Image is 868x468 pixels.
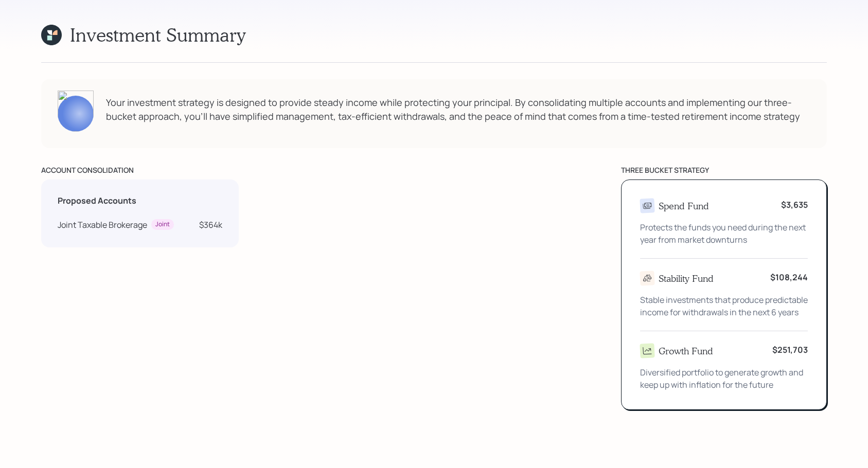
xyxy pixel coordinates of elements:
[640,294,808,318] div: Stable investments that produce predictable income for withdrawals in the next 6 years
[772,344,808,355] b: $251,703
[781,199,808,210] b: $3,635
[770,272,808,283] b: $108,244
[199,219,222,231] div: $364k
[640,221,808,246] div: Protects the funds you need during the next year from market downturns
[621,165,827,175] div: three bucket strategy
[70,24,245,46] h1: Investment Summary
[41,165,239,175] div: account consolidation
[640,366,808,391] div: Diversified portfolio to generate growth and keep up with inflation for the future
[58,196,222,206] h5: Proposed Accounts
[659,201,709,212] h4: Spend Fund
[659,346,713,357] h4: Growth Fund
[106,96,810,123] div: Your investment strategy is designed to provide steady income while protecting your principal. By...
[155,220,170,229] div: Joint
[58,219,147,231] div: Joint Taxable Brokerage
[58,91,94,132] img: james-distasi-headshot.png
[659,273,714,284] h4: Stability Fund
